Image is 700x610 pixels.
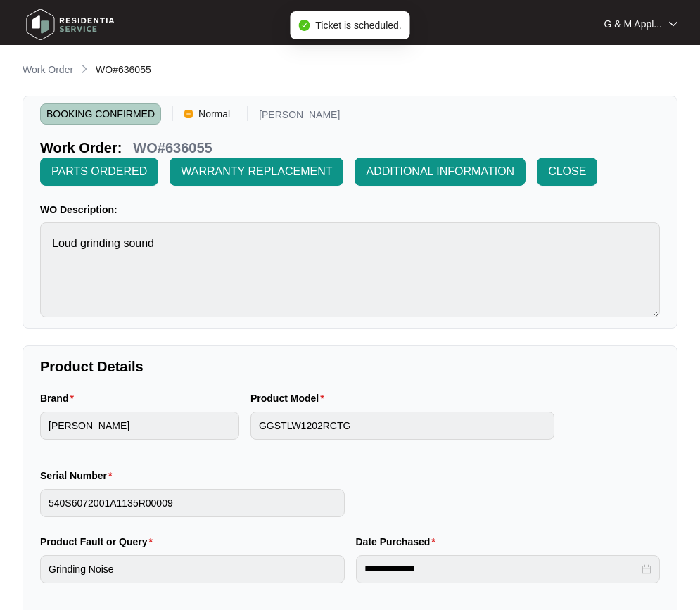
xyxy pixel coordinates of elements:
[364,561,639,576] input: Date Purchased
[259,110,340,125] p: [PERSON_NAME]
[40,535,158,549] label: Product Fault or Query
[133,138,212,158] p: WO#636055
[184,110,193,118] img: Vercel Logo
[23,63,73,77] p: Work Order
[40,357,660,376] p: Product Details
[40,391,79,405] label: Brand
[21,4,120,46] img: residentia service logo
[193,103,236,125] span: Normal
[40,469,117,483] label: Serial Number
[355,158,526,186] button: ADDITIONAL INFORMATION
[170,158,343,186] button: WARRANTY REPLACEMENT
[51,163,147,180] span: PARTS ORDERED
[181,163,332,180] span: WARRANTY REPLACEMENT
[366,163,514,180] span: ADDITIONAL INFORMATION
[604,17,662,31] p: G & M Appl...
[298,20,310,31] span: check-circle
[40,203,660,217] p: WO Description:
[356,535,441,549] label: Date Purchased
[537,158,597,186] button: CLOSE
[669,20,677,27] img: dropdown arrow
[250,391,330,405] label: Product Model
[96,64,151,75] span: WO#636055
[548,163,586,180] span: CLOSE
[40,158,158,186] button: PARTS ORDERED
[250,412,555,440] input: Product Model
[20,63,76,78] a: Work Order
[40,138,122,158] p: Work Order:
[40,412,239,440] input: Brand
[40,103,161,125] span: BOOKING CONFIRMED
[40,222,660,317] textarea: Loud grinding sound
[40,489,345,517] input: Serial Number
[79,63,90,75] img: chevron-right
[315,20,401,31] span: Ticket is scheduled.
[40,555,345,583] input: Product Fault or Query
